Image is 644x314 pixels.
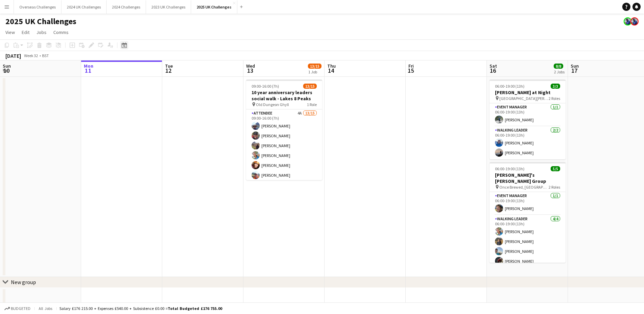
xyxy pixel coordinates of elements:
span: 2 Roles [549,185,560,190]
button: 2024 UK Challenges [61,0,107,14]
span: View [5,29,15,35]
span: 2 Roles [549,96,560,101]
button: Budgeted [3,305,32,312]
span: 09:00-16:00 (7h) [252,84,279,89]
span: Comms [53,29,69,35]
a: Edit [19,28,32,37]
span: 13 [245,67,255,74]
span: Sat [490,63,497,69]
div: 2 Jobs [554,69,565,74]
a: Comms [51,28,71,37]
app-user-avatar: Andy Baker [630,17,639,25]
span: 1 Role [307,102,317,107]
div: BST [42,53,49,58]
span: 13/15 [308,64,321,69]
span: Thu [327,63,336,69]
div: Salary £176 215.00 + Expenses £540.00 + Subsistence £0.00 = [59,306,222,311]
span: [GEOGRAPHIC_DATA][PERSON_NAME] [499,96,549,101]
span: Budgeted [11,306,31,311]
span: 12 [164,67,173,74]
app-job-card: 09:00-16:00 (7h)13/1510 year anniversary leaders social walk - Lakes 8 Peaks Old Dungeon Ghyll1 R... [246,80,322,180]
span: Sun [571,63,579,69]
div: [DATE] [5,52,21,59]
span: 10 [2,67,11,74]
span: Total Budgeted £176 755.00 [168,306,222,311]
span: 15 [407,67,414,74]
h1: 2025 UK Challenges [5,16,76,27]
span: 14 [326,67,336,74]
app-card-role: Walking Leader4/406:00-19:00 (13h)[PERSON_NAME][PERSON_NAME][PERSON_NAME][PERSON_NAME] [490,215,566,268]
span: Jobs [36,29,47,35]
h3: 10 year anniversary leaders social walk - Lakes 8 Peaks [246,89,322,102]
span: 5/5 [551,166,560,171]
span: 11 [83,67,93,74]
span: 8/8 [554,64,563,69]
span: 3/3 [551,84,560,89]
h3: [PERSON_NAME] at Night [490,89,566,95]
a: View [3,28,18,37]
span: Edit [22,29,30,35]
span: 17 [570,67,579,74]
span: Fri [408,63,414,69]
span: 16 [489,67,497,74]
span: 06:00-19:00 (13h) [495,166,525,171]
button: 2023 UK Challenges [146,0,191,14]
app-card-role: Event Manager1/106:00-19:00 (13h)[PERSON_NAME] [490,103,566,126]
button: 2024 Challenges [107,0,146,14]
span: Sun [3,63,11,69]
span: Old Dungeon Ghyll [256,102,289,107]
app-job-card: 06:00-19:00 (13h)3/3[PERSON_NAME] at Night [GEOGRAPHIC_DATA][PERSON_NAME]2 RolesEvent Manager1/10... [490,80,566,159]
span: All jobs [37,306,54,311]
button: Overseas Challenges [14,0,61,14]
button: 2025 UK Challenges [191,0,237,14]
span: Tue [165,63,173,69]
span: Once Brewed, [GEOGRAPHIC_DATA] [499,185,549,190]
h3: [PERSON_NAME]'s [PERSON_NAME] Group [490,172,566,184]
span: Week 32 [22,53,39,58]
app-card-role: Walking Leader2/206:00-19:00 (13h)[PERSON_NAME][PERSON_NAME] [490,126,566,159]
span: Wed [246,63,255,69]
div: New group [11,279,36,285]
span: 06:00-19:00 (13h) [495,84,525,89]
app-user-avatar: Andy Baker [624,17,632,25]
div: 1 Job [308,69,321,74]
app-card-role: Attendee4A13/1509:00-16:00 (7h)[PERSON_NAME][PERSON_NAME][PERSON_NAME][PERSON_NAME][PERSON_NAME][... [246,109,322,271]
span: 13/15 [303,84,317,89]
a: Jobs [34,28,49,37]
span: Mon [84,63,93,69]
app-job-card: 06:00-19:00 (13h)5/5[PERSON_NAME]'s [PERSON_NAME] Group Once Brewed, [GEOGRAPHIC_DATA]2 RolesEven... [490,162,566,263]
app-card-role: Event Manager1/106:00-19:00 (13h)[PERSON_NAME] [490,192,566,215]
